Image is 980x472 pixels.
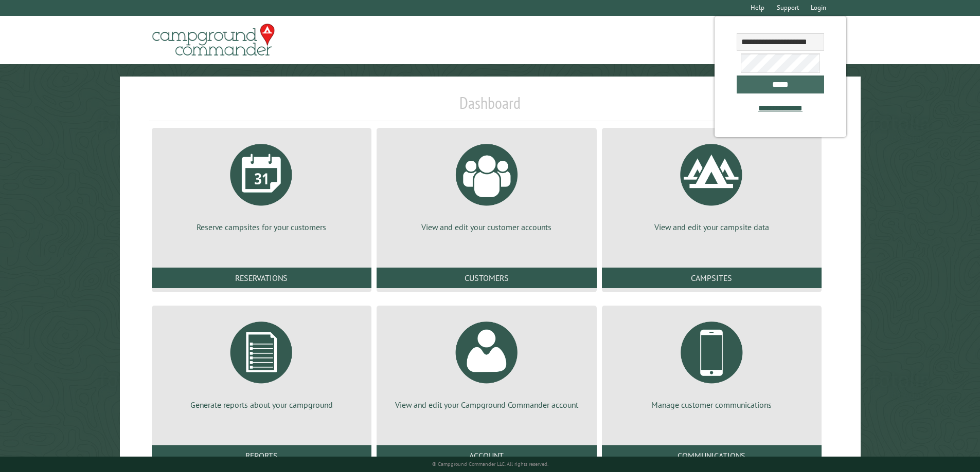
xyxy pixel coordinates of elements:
[389,314,584,410] a: View and edit your Campground Commander account
[614,314,809,410] a: Manage customer communications
[602,445,822,466] a: Communications
[614,221,809,233] p: View and edit your campsite data
[149,20,278,60] img: Campground Commander
[389,136,584,233] a: View and edit your customer accounts
[164,314,359,410] a: Generate reports about your campground
[389,221,584,233] p: View and edit your customer accounts
[614,136,809,233] a: View and edit your campsite data
[164,221,359,233] p: Reserve campsites for your customers
[614,399,809,410] p: Manage customer communications
[152,445,371,466] a: Reports
[377,268,596,288] a: Customers
[432,461,548,467] small: © Campground Commander LLC. All rights reserved.
[389,399,584,410] p: View and edit your Campground Commander account
[149,93,831,121] h1: Dashboard
[164,399,359,410] p: Generate reports about your campground
[602,268,822,288] a: Campsites
[164,136,359,233] a: Reserve campsites for your customers
[152,268,371,288] a: Reservations
[377,445,596,466] a: Account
